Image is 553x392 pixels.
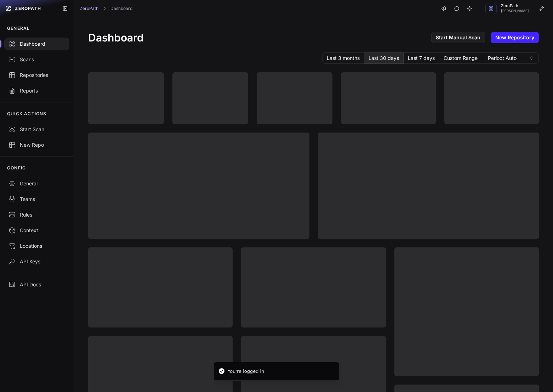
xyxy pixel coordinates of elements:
h1: Dashboard [88,31,144,44]
button: Last 3 months [322,52,364,64]
button: Last 7 days [404,52,439,64]
div: Dashboard [8,40,65,47]
span: [PERSON_NAME] [501,9,529,13]
p: CONFIG [7,165,26,171]
span: ZeroPath [501,4,529,8]
svg: caret sort, [529,55,534,61]
a: Start Manual Scan [431,32,485,43]
nav: breadcrumb [80,6,132,11]
div: General [8,180,65,187]
div: You're logged in. [228,368,266,375]
a: ZeroPath [80,6,98,11]
div: Teams [8,196,65,203]
div: Locations [8,242,65,250]
div: API Keys [8,258,65,265]
a: New Repository [491,32,539,43]
div: Scans [8,56,65,63]
span: Period: Auto [488,55,517,62]
button: Last 30 days [364,52,404,64]
span: ZEROPATH [15,6,41,11]
div: Rules [8,211,65,218]
p: GENERAL [7,26,30,31]
svg: chevron right, [102,6,107,11]
div: Reports [8,87,65,94]
div: API Docs [8,281,65,288]
a: Dashboard [110,6,132,11]
a: ZEROPATH [3,3,57,14]
div: New Repo [8,141,65,149]
p: QUICK ACTIONS [7,111,47,117]
div: Repositories [8,72,65,79]
div: Context [8,227,65,234]
button: Custom Range [439,52,482,64]
div: Start Scan [8,126,65,133]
